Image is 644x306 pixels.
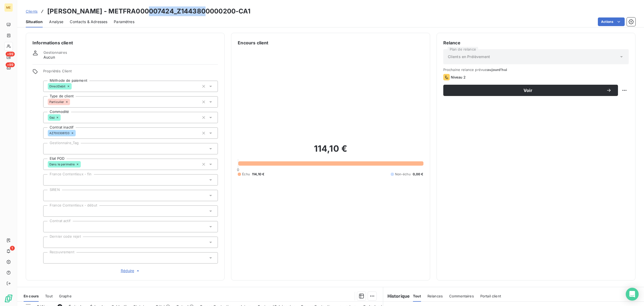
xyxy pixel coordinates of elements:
span: Propriétés Client [43,69,218,76]
span: Portail client [480,294,501,298]
span: Clients [26,9,38,13]
input: Ajouter une valeur [48,146,52,151]
input: Ajouter une valeur [72,84,76,89]
span: Voir [450,88,606,92]
h3: [PERSON_NAME] - METFRA000007424_Z1443800000200-CA1 [47,6,251,16]
span: Tout [45,294,53,298]
button: Réduire [43,268,218,274]
span: 0,00 € [413,172,423,177]
span: Dans le perimetre [49,163,75,166]
h6: Encours client [238,40,268,46]
span: AZ700306133 [49,131,70,135]
span: aujourd’hui [487,67,507,72]
input: Ajouter une valeur [48,255,52,260]
span: Contacts & Adresses [70,19,107,24]
span: Réduire [121,268,141,273]
h6: Relance [443,40,629,46]
span: Non-échu [395,172,411,177]
button: Voir [443,85,618,96]
span: Paramètres [114,19,134,24]
span: Gestionnaires [43,50,67,55]
span: Aucun [43,55,55,60]
img: Logo LeanPay [4,294,13,303]
input: Ajouter une valeur [61,115,65,120]
button: Actions [598,17,625,26]
span: Commentaires [449,294,474,298]
h2: 114,10 € [238,143,423,159]
span: DirectDebit [49,85,66,88]
input: Ajouter une valeur [76,131,80,136]
span: Particulier [49,100,64,104]
span: Tout [413,294,421,298]
span: Situation [26,19,43,24]
a: Clients [26,9,38,14]
span: Échu [242,172,250,177]
input: Ajouter une valeur [48,193,52,198]
input: Ajouter une valeur [70,99,74,104]
div: Open Intercom Messenger [626,288,639,301]
span: 0 [237,168,239,172]
div: ME [4,3,13,12]
span: Niveau 2 [451,75,466,79]
input: Ajouter une valeur [48,240,52,245]
span: +99 [6,52,15,56]
input: Ajouter une valeur [48,177,52,182]
span: En cours [24,294,39,298]
span: Relances [427,294,443,298]
input: Ajouter une valeur [48,209,52,214]
span: Gaz [49,116,55,119]
span: Prochaine relance prévue [443,67,629,72]
span: 1 [10,246,15,251]
h6: Informations client [32,40,218,46]
span: Clients en Prélèvement [448,54,490,59]
span: Graphe [59,294,72,298]
input: Ajouter une valeur [81,162,85,167]
span: 114,10 € [252,172,264,177]
input: Ajouter une valeur [48,224,52,229]
span: +99 [6,62,15,67]
h6: Historique [383,293,410,299]
span: Analyse [49,19,63,24]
